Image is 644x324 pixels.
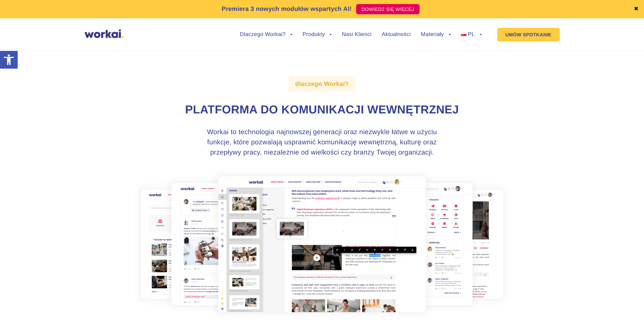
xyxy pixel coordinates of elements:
a: Produkty [302,32,332,37]
h3: Workai to technologia najnowszej generacji oraz niezwykle łatwe w użyciu funkcje, które pozwalają... [195,127,449,158]
a: Nasi Klienci [342,32,371,37]
p: Premiera 3 nowych modułów wspartych AI! [222,4,352,14]
a: Aktualności [382,32,410,37]
span: PL [468,32,475,37]
h1: Platforma do komunikacji wewnętrznej [134,102,511,118]
a: Dlaczego Workai? [240,32,293,37]
a: DOWIEDZ SIĘ WIĘCEJ [356,4,420,14]
a: UMÓW SPOTKANIE [497,28,560,41]
img: why Workai? [134,168,510,320]
label: dlaczego Workai? [289,76,356,91]
a: Materiały [421,32,451,37]
a: ✖ [634,6,639,12]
